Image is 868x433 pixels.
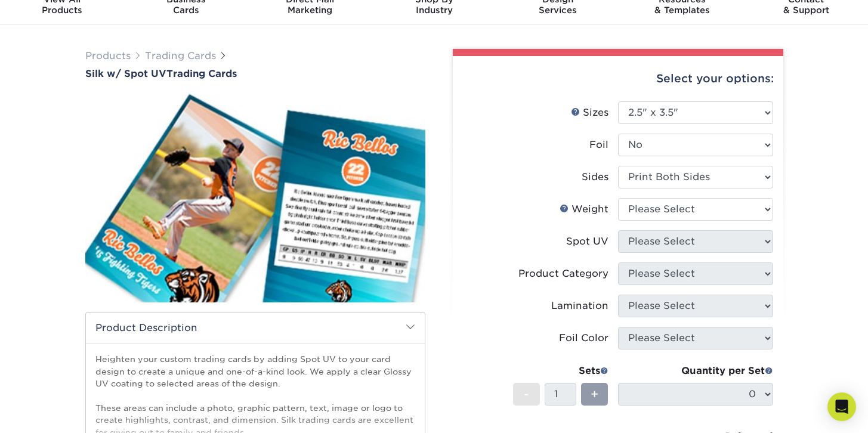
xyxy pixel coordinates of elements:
div: Quantity per Set [618,364,773,378]
div: Weight [560,202,608,216]
div: Lamination [551,299,608,313]
div: Select your options: [462,56,774,101]
div: Open Intercom Messenger [827,392,856,421]
span: - [524,385,529,403]
span: + [591,385,598,403]
a: Silk w/ Spot UVTrading Cards [85,68,425,79]
div: Foil Color [559,331,608,345]
h2: Product Description [86,313,425,343]
img: Silk w/ Spot UV 01 [85,81,425,316]
div: Sets [513,364,608,378]
a: Products [85,50,131,61]
span: Silk w/ Spot UV [85,68,166,79]
div: Spot UV [566,234,608,249]
div: Sides [582,170,608,184]
div: Product Category [518,267,608,281]
div: Foil [589,138,608,152]
div: Sizes [571,106,608,120]
a: Trading Cards [145,50,216,61]
h1: Trading Cards [85,68,425,79]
